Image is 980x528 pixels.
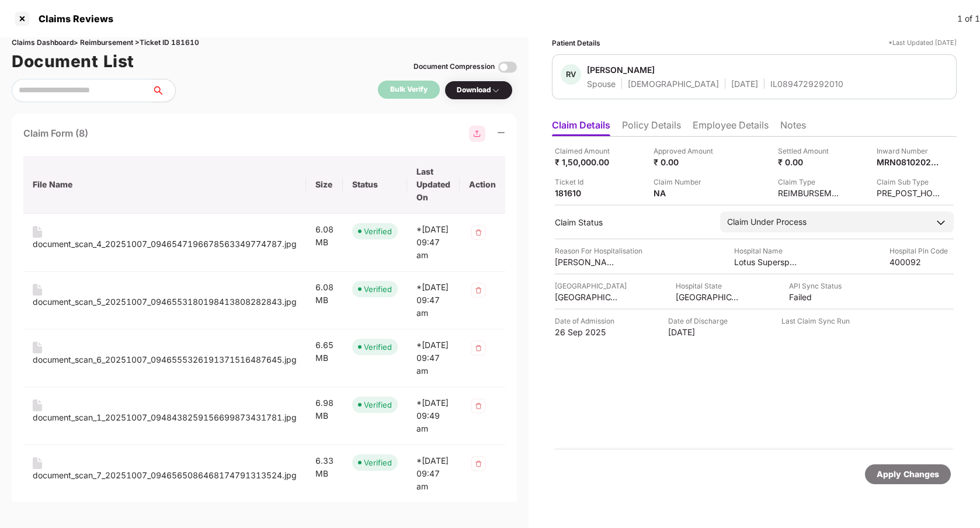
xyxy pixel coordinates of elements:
[469,281,488,300] img: svg+xml;base64,PHN2ZyB4bWxucz0iaHR0cDovL3d3dy53My5vcmcvMjAwMC9zdmciIHdpZHRoPSIzMiIgaGVpZ2h0PSIzMi...
[727,216,807,228] div: Claim Under Process
[654,157,718,168] div: ₹ 0.00
[33,238,297,251] div: document_scan_4_20251007_0946547196678563349774787.jpg
[306,156,343,214] th: Size
[33,469,297,482] div: document_scan_7_20251007_0946565086468174791313524.jpg
[315,223,333,249] div: 6.08 MB
[778,157,842,168] div: ₹ 0.00
[789,280,842,291] div: API Sync Status
[315,454,333,480] div: 6.33 MB
[315,397,333,422] div: 6.98 MB
[654,187,718,199] div: NA
[469,397,488,415] img: svg+xml;base64,PHN2ZyB4bWxucz0iaHR0cDovL3d3dy53My5vcmcvMjAwMC9zdmciIHdpZHRoPSIzMiIgaGVpZ2h0PSIzMi...
[364,399,392,411] div: Verified
[416,454,450,493] div: *[DATE] 09:47 am
[731,78,758,89] div: [DATE]
[781,315,850,326] div: Last Claim Sync Run
[416,281,450,319] div: *[DATE] 09:47 am
[555,315,619,326] div: Date of Admission
[364,341,392,353] div: Verified
[315,339,333,364] div: 6.65 MB
[668,315,732,326] div: Date of Discharge
[555,145,619,157] div: Claimed Amount
[555,291,619,303] div: [GEOGRAPHIC_DATA]
[23,126,88,141] div: Claim Form (8)
[889,256,954,268] div: 400092
[23,156,306,214] th: File Name
[33,400,42,411] img: svg+xml;base64,PHN2ZyB4bWxucz0iaHR0cDovL3d3dy53My5vcmcvMjAwMC9zdmciIHdpZHRoPSIxNiIgaGVpZ2h0PSIyMC...
[693,119,769,136] li: Employee Details
[407,156,460,214] th: Last Updated On
[935,217,947,228] img: downArrowIcon
[555,187,619,199] div: 181610
[877,145,941,157] div: Inward Number
[33,353,297,366] div: document_scan_6_20251007_0946555326191371516487645.jpg
[555,326,619,338] div: 26 Sep 2025
[416,397,450,435] div: *[DATE] 09:49 am
[491,86,501,95] img: svg+xml;base64,PHN2ZyBpZD0iRHJvcGRvd24tMzJ4MzIiIHhtbG5zPSJodHRwOi8vd3d3LnczLm9yZy8yMDAwL3N2ZyIgd2...
[889,245,954,256] div: Hospital Pin Code
[555,280,627,291] div: [GEOGRAPHIC_DATA]
[778,145,842,157] div: Settled Amount
[364,283,392,295] div: Verified
[33,284,42,296] img: svg+xml;base64,PHN2ZyB4bWxucz0iaHR0cDovL3d3dy53My5vcmcvMjAwMC9zdmciIHdpZHRoPSIxNiIgaGVpZ2h0PSIyMC...
[555,245,642,256] div: Reason For Hospitalisation
[877,176,941,187] div: Claim Sub Type
[460,156,505,214] th: Action
[33,226,42,238] img: svg+xml;base64,PHN2ZyB4bWxucz0iaHR0cDovL3d3dy53My5vcmcvMjAwMC9zdmciIHdpZHRoPSIxNiIgaGVpZ2h0PSIyMC...
[628,78,719,89] div: [DEMOGRAPHIC_DATA]
[315,281,333,307] div: 6.08 MB
[12,37,517,48] div: Claims Dashboard > Reimbursement > Ticket ID 181610
[587,78,616,89] div: Spouse
[151,86,175,95] span: search
[469,454,488,473] img: svg+xml;base64,PHN2ZyB4bWxucz0iaHR0cDovL3d3dy53My5vcmcvMjAwMC9zdmciIHdpZHRoPSIzMiIgaGVpZ2h0PSIzMi...
[416,339,450,377] div: *[DATE] 09:47 am
[33,411,297,424] div: document_scan_1_20251007_0948438259156699873431781.jpg
[469,126,485,142] img: svg+xml;base64,PHN2ZyBpZD0iR3JvdXBfMjg4MTMiIGRhdGEtbmFtZT0iR3JvdXAgMjg4MTMiIHhtbG5zPSJodHRwOi8vd3...
[552,37,600,48] div: Patient Details
[33,342,42,353] img: svg+xml;base64,PHN2ZyB4bWxucz0iaHR0cDovL3d3dy53My5vcmcvMjAwMC9zdmciIHdpZHRoPSIxNiIgaGVpZ2h0PSIyMC...
[877,468,939,481] div: Apply Changes
[552,119,610,136] li: Claim Details
[561,64,581,85] div: RV
[12,48,134,74] h1: Document List
[734,245,798,256] div: Hospital Name
[497,128,505,137] span: minus
[555,157,619,168] div: ₹ 1,50,000.00
[587,64,655,75] div: [PERSON_NAME]
[343,156,407,214] th: Status
[622,119,681,136] li: Policy Details
[676,291,740,303] div: [GEOGRAPHIC_DATA]
[413,61,495,72] div: Document Compression
[770,78,843,89] div: IL0894729292010
[877,187,941,199] div: PRE_POST_HOSPITALIZATION_REIMBURSEMENT
[555,217,708,228] div: Claim Status
[654,176,718,187] div: Claim Number
[734,256,798,268] div: Lotus Superspeciality Hospital
[33,296,297,308] div: document_scan_5_20251007_0946553180198413808282843.jpg
[778,176,842,187] div: Claim Type
[957,12,980,25] div: 1 of 1
[469,339,488,357] img: svg+xml;base64,PHN2ZyB4bWxucz0iaHR0cDovL3d3dy53My5vcmcvMjAwMC9zdmciIHdpZHRoPSIzMiIgaGVpZ2h0PSIzMi...
[555,176,619,187] div: Ticket Id
[780,119,806,136] li: Notes
[676,280,740,291] div: Hospital State
[668,326,732,338] div: [DATE]
[32,13,113,25] div: Claims Reviews
[390,84,428,95] div: Bulk Verify
[457,85,501,96] div: Download
[888,37,957,48] div: *Last Updated [DATE]
[654,145,718,157] div: Approved Amount
[364,457,392,468] div: Verified
[498,58,517,77] img: svg+xml;base64,PHN2ZyBpZD0iVG9nZ2xlLTMyeDMyIiB4bWxucz0iaHR0cDovL3d3dy53My5vcmcvMjAwMC9zdmciIHdpZH...
[33,457,42,469] img: svg+xml;base64,PHN2ZyB4bWxucz0iaHR0cDovL3d3dy53My5vcmcvMjAwMC9zdmciIHdpZHRoPSIxNiIgaGVpZ2h0PSIyMC...
[416,223,450,262] div: *[DATE] 09:47 am
[469,223,488,242] img: svg+xml;base64,PHN2ZyB4bWxucz0iaHR0cDovL3d3dy53My5vcmcvMjAwMC9zdmciIHdpZHRoPSIzMiIgaGVpZ2h0PSIzMi...
[151,79,176,102] button: search
[789,291,842,303] div: Failed
[778,187,842,199] div: REIMBURSEMENT
[555,256,619,268] div: [PERSON_NAME] Urinal Infection
[877,157,941,168] div: MRN08102025000669894
[364,225,392,237] div: Verified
